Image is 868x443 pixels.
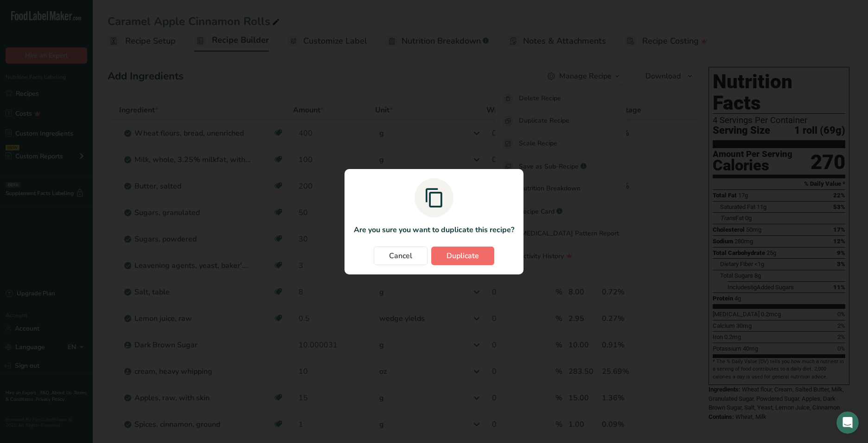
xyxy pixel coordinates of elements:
[431,247,494,265] button: Duplicate
[354,224,514,235] p: Are you sure you want to duplicate this recipe?
[374,247,428,265] button: Cancel
[447,250,479,261] span: Duplicate
[836,411,859,434] iframe: Intercom live chat
[389,250,412,261] span: Cancel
